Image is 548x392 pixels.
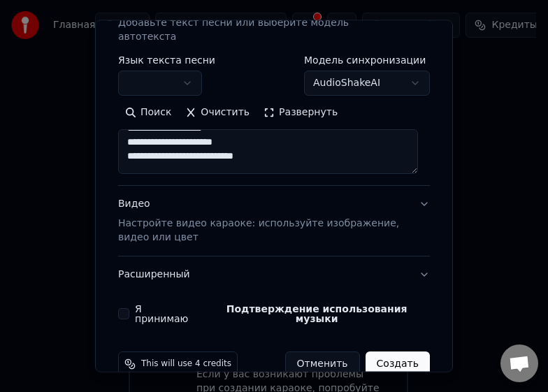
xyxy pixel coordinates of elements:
[304,55,430,65] label: Модель синхронизации
[141,358,231,370] span: This will use 4 credits
[118,55,215,65] label: Язык текста песни
[135,304,430,324] label: Я принимаю
[118,256,430,293] button: Расширенный
[203,304,430,324] button: Я принимаю
[118,16,408,44] p: Добавьте текст песни или выберите модель автотекста
[178,101,257,124] button: Очистить
[285,351,360,377] button: Отменить
[366,351,430,377] button: Создать
[118,186,430,256] button: ВидеоНастройте видео караоке: используйте изображение, видео или цвет
[118,101,178,124] button: Поиск
[257,101,345,124] button: Развернуть
[118,55,430,185] div: Текст песниДобавьте текст песни или выберите модель автотекста
[118,197,408,245] div: Видео
[118,217,408,245] p: Настройте видео караоке: используйте изображение, видео или цвет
